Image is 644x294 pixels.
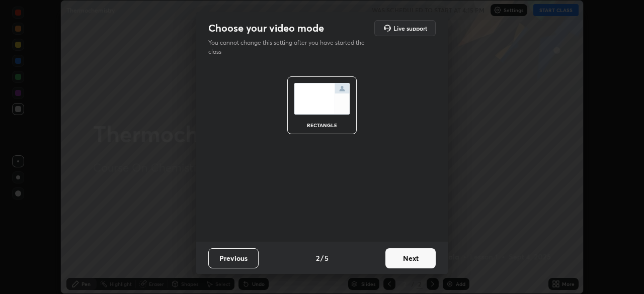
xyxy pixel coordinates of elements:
[325,253,329,263] h4: 5
[393,25,427,31] h5: Live support
[294,83,350,115] img: normalScreenIcon.ae25ed63.svg
[320,253,324,263] h4: /
[208,38,371,56] p: You cannot change this setting after you have started the class
[208,248,259,268] button: Previous
[302,123,342,128] div: rectangle
[385,248,436,268] button: Next
[316,253,319,263] h4: 2
[208,22,324,35] h2: Choose your video mode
